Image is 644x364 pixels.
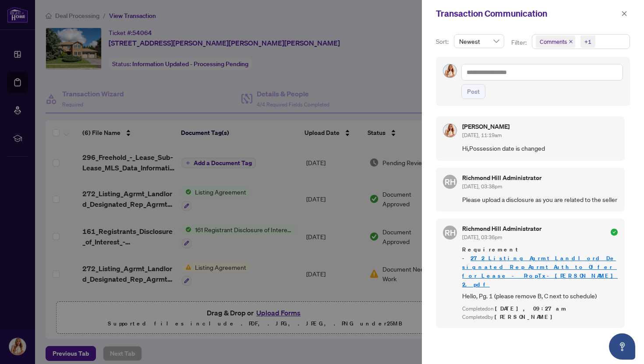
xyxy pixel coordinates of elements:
[461,84,485,99] button: Post
[540,37,567,46] span: Comments
[462,194,618,205] span: Please upload a disclosure as you are related to the seller
[584,37,591,46] div: +1
[462,254,618,288] a: 272_Listing_Agrmt_Landlord_Designated_Rep_Agrmt_Auth_to_Offer_for_Lease_-_PropTx-[PERSON_NAME] 2.pdf
[462,124,510,130] h5: [PERSON_NAME]
[443,64,456,78] img: Profile Icon
[569,39,573,44] span: close
[462,132,502,138] span: [DATE], 11:19am
[462,234,502,240] span: [DATE], 03:36pm
[495,313,557,321] span: [PERSON_NAME]
[536,35,575,48] span: Comments
[462,245,618,289] span: Requirement -
[495,305,567,312] span: [DATE], 09:27am
[462,291,618,301] span: Hello, Pg. 1 (please remove B, C next to schedule)
[445,226,456,239] span: RH
[462,175,541,181] h5: Richmond Hill Administrator
[462,305,618,313] div: Completed on
[511,38,528,47] p: Filter:
[462,143,618,153] span: Hi,Possession date is changed
[459,35,499,48] span: Newest
[462,313,618,322] div: Completed by
[445,176,456,188] span: RH
[621,11,627,17] span: close
[436,37,450,46] p: Sort:
[611,229,618,236] span: check-circle
[443,124,456,137] img: Profile Icon
[436,7,619,20] div: Transaction Communication
[462,226,541,232] h5: Richmond Hill Administrator
[609,333,635,360] button: Open asap
[462,183,502,190] span: [DATE], 03:38pm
